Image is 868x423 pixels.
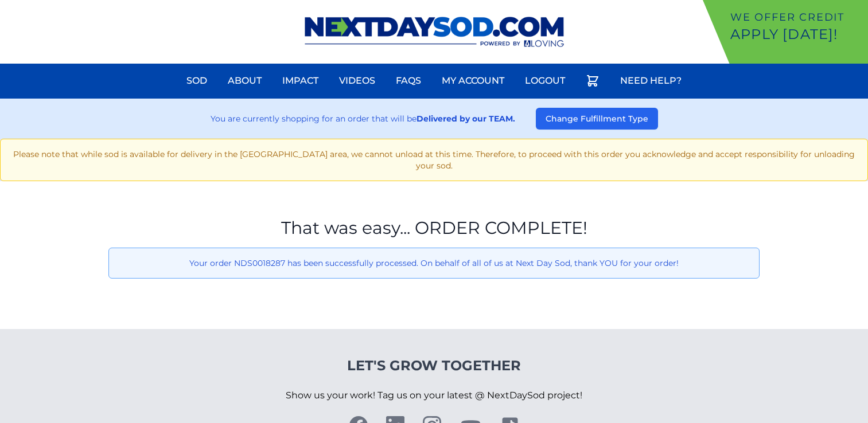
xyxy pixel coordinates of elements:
[108,218,760,238] h1: That was easy... ORDER COMPLETE!
[10,148,858,171] p: Please note that while sod is available for delivery in the [GEOGRAPHIC_DATA] area, we cannot unl...
[730,9,863,25] p: We offer Credit
[332,67,382,95] a: Videos
[536,108,658,130] button: Change Fulfillment Type
[286,357,582,375] h4: Let's Grow Together
[286,375,582,416] p: Show us your work! Tag us on your latest @ NextDaySod project!
[613,67,688,95] a: Need Help?
[180,67,214,95] a: Sod
[118,257,750,269] p: Your order NDS0018287 has been successfully processed. On behalf of all of us at Next Day Sod, th...
[275,67,325,95] a: Impact
[221,67,268,95] a: About
[389,67,428,95] a: FAQs
[730,25,863,44] p: Apply [DATE]!
[518,67,572,95] a: Logout
[417,113,515,124] strong: Delivered by our TEAM.
[435,67,511,95] a: My Account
